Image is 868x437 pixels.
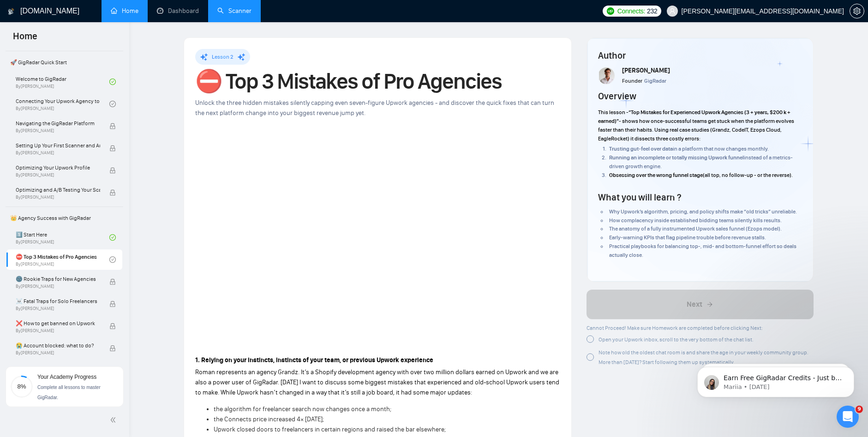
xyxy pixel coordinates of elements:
[16,350,100,356] span: By [PERSON_NAME]
[16,185,100,194] span: Optimizing and A/B Testing Your Scanner for Better Results
[109,301,116,307] span: lock
[609,225,782,232] span: The anatomy of a fully instrumented Upwork sales funnel (Ezops model).
[6,4,24,21] button: go back
[683,347,868,412] iframe: Intercom notifications message
[15,170,144,206] div: ✅ The agency's primary office location is verified in the [GEOGRAPHIC_DATA]/[GEOGRAPHIC_DATA]
[16,163,100,172] span: Optimizing Your Upwork Profile
[109,345,116,352] span: lock
[195,99,554,117] span: Unlock the three hidden mistakes silently capping even seven-figure Upwork agencies - and discove...
[609,234,766,241] span: Early-warning KPIs that flag pipeline trouble before revenue stalls.
[16,227,109,248] a: 1️⃣ Start HereBy[PERSON_NAME]
[26,5,41,20] img: Profile image for AI Assistant from GigRadar 📡
[157,7,199,15] a: dashboardDashboard
[214,415,324,423] span: the Connects price increased 4× [DATE];
[24,274,124,291] span: If you're interested in applying for jobs that are restricted…
[837,406,859,428] iframe: Intercom live chat
[195,356,433,364] strong: 1. Relying on your instincts, instincts of your team, or previous Upwork experience
[109,79,116,85] span: check-circle
[16,72,109,92] a: Welcome to GigRadarBy[PERSON_NAME]
[144,4,162,21] button: Home
[647,6,657,16] span: 232
[598,191,681,204] h4: What you will learn ?
[195,368,559,396] span: Roman represents an agency Grandz. It’s a Shopify development agency with over two million dollar...
[109,123,116,129] span: lock
[11,383,33,389] span: 8%
[599,336,754,343] span: Open your Upwork inbox, scroll to the very bottom of the chat list.
[37,385,101,400] span: Complete all lessons to master GigRadar.
[673,146,769,152] span: in a platform that now changes monthly.
[109,145,116,152] span: lock
[16,297,100,306] span: ☠️ Fatal Traps for Solo Freelancers
[212,54,233,60] span: Lesson 2
[109,234,116,241] span: check-circle
[16,172,100,178] span: By [PERSON_NAME]
[16,249,109,270] a: ⛔ Top 3 Mistakes of Pro AgenciesBy[PERSON_NAME]
[703,172,793,178] span: (all top, no follow-up - or the reverse).
[24,264,134,273] div: Can I apply to US-only jobs?
[16,319,100,328] span: ❌ How to get banned on Upwork
[16,94,109,114] a: Connecting Your Upwork Agency to GigRadarBy[PERSON_NAME]
[110,415,119,425] span: double-left
[109,101,116,107] span: check-circle
[37,374,96,380] span: Your Academy Progress
[45,6,144,20] h1: AI Assistant from GigRadar 📡
[599,349,808,365] span: Note how old the oldest chat room is and share the age in your weekly community group. More than ...
[609,243,796,258] span: Practical playbooks for balancing top-, mid- and bottom-funnel effort so deals actually close.
[214,405,391,413] span: the algorithm for freelancer search now changes once a month;
[622,78,642,84] span: Founder
[6,209,122,227] span: 👑 Agency Success with GigRadar
[16,284,100,289] span: By [PERSON_NAME]
[109,189,116,196] span: lock
[669,8,676,14] span: user
[587,325,763,331] span: Cannot Proceed! Make sure Homework are completed before clicking Next:
[15,206,144,234] div: ✅ The agency owner is verified in the [GEOGRAPHIC_DATA]/[GEOGRAPHIC_DATA]
[16,322,173,349] button: Yes, I meet all of the criteria - request a new BM
[598,118,794,142] span: - shows how once-successful teams get stuck when the platform evolves faster than their habits. U...
[598,109,790,124] strong: “Top Mistakes for Experienced Upwork Agencies (3 + years, $200 k + earned)”
[856,406,863,413] span: 9
[16,119,100,128] span: Navigating the GigRadar Platform
[15,52,144,61] div: Hey, there!
[622,67,670,74] span: [PERSON_NAME]
[109,167,116,174] span: lock
[609,146,673,152] strong: Trusting gut-feel over data
[6,53,122,72] span: 🚀 GigRadar Quick Start
[850,7,864,15] a: setting
[15,238,144,256] div: You can find more information about such BMs below:
[15,256,144,300] div: Can I apply to US-only jobs?If you're interested in applying for jobs that are restricted…
[15,143,144,170] div: ✅ The freelancer is verified in the [GEOGRAPHIC_DATA]/[GEOGRAPHIC_DATA]
[850,7,864,15] span: setting
[15,97,144,143] div: Before requesting an additional country-specific BM, please make sure that your agency meets ALL ...
[607,7,614,15] img: upwork-logo.png
[687,299,702,310] span: Next
[214,425,446,433] span: Upwork closed doors to freelancers in certain regions and raised the bar elsewhere;
[16,274,100,284] span: 🌚 Rookie Traps for New Agencies
[609,172,703,178] strong: Obsessing over the wrong funnel stage
[598,90,636,103] h4: Overview
[609,154,744,161] strong: Running an incomplete or totally missing Upwork funnel
[16,141,100,150] span: Setting Up Your First Scanner and Auto-Bidder
[195,71,560,91] h1: ⛔ Top 3 Mistakes of Pro Agencies
[16,194,100,200] span: By [PERSON_NAME]
[217,7,251,15] a: searchScanner
[111,7,138,15] a: homeHome
[609,208,797,215] span: Why Upwork’s algorithm, pricing, and policy shifts make “old tricks” unreliable.
[609,217,782,224] span: How complacency inside established bidding teams silently kills results.
[16,328,100,334] span: By [PERSON_NAME]
[16,341,100,350] span: 😭 Account blocked: what to do?
[599,67,616,84] img: Screenshot+at+Jun+18+10-48-53%E2%80%AFPM.png
[7,47,177,316] div: AI Assistant from GigRadar 📡 says…
[644,78,666,84] span: GigRadar
[6,30,45,49] span: Home
[598,109,629,115] span: This lesson -
[109,323,116,329] span: lock
[109,256,116,263] span: check-circle
[16,306,100,311] span: By [PERSON_NAME]
[850,4,864,18] button: setting
[587,290,814,319] button: Next
[598,49,802,62] h4: Author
